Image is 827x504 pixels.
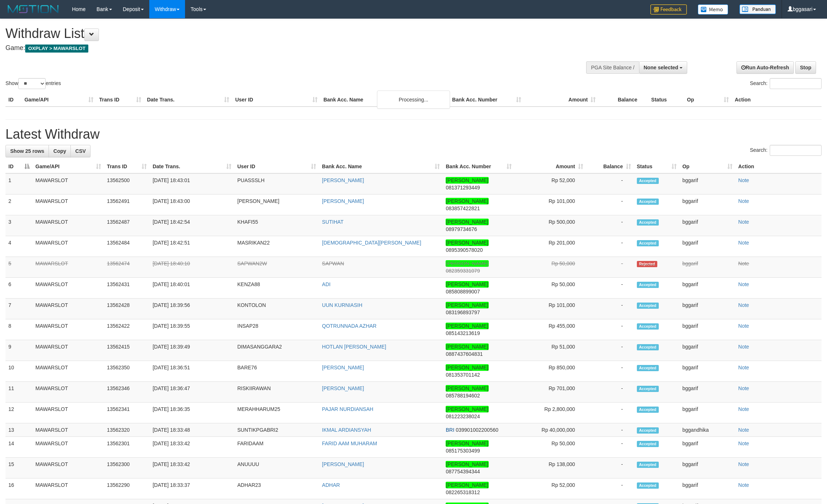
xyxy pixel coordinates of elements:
[322,440,377,446] a: FARID AAM MUHARAM
[680,437,735,458] td: bggarif
[446,351,482,357] span: Copy 0887437604831 to clipboard
[738,344,749,350] a: Note
[586,257,634,278] td: -
[104,215,150,236] td: 13562487
[5,361,32,382] td: 10
[5,382,32,403] td: 11
[680,278,735,299] td: bggarif
[234,215,319,236] td: KHAFI55
[446,198,488,204] em: [PERSON_NAME]
[680,382,735,403] td: bggarif
[104,236,150,257] td: 13562484
[322,344,386,350] a: HOTLAN [PERSON_NAME]
[234,403,319,423] td: MERAHHARUM25
[586,160,634,173] th: Balance: activate to sort column ascending
[680,458,735,478] td: bggarif
[446,239,488,246] em: [PERSON_NAME]
[515,299,586,319] td: Rp 101,000
[637,261,657,267] span: Rejected
[5,78,61,89] label: Show entries
[586,236,634,257] td: -
[322,406,373,412] a: PAJAR NURDIANSAH
[150,319,234,340] td: [DATE] 18:39:55
[586,361,634,382] td: -
[637,219,659,226] span: Accepted
[234,236,319,257] td: MASRIKAN22
[446,268,480,274] span: Copy 082359331079 to clipboard
[637,462,659,468] span: Accepted
[320,93,449,107] th: Bank Acc. Name
[515,278,586,299] td: Rp 50,000
[150,195,234,215] td: [DATE] 18:43:00
[795,61,816,74] a: Stop
[446,489,480,495] span: Copy 082265318312 to clipboard
[53,148,66,154] span: Copy
[322,177,364,183] a: [PERSON_NAME]
[5,215,32,236] td: 3
[32,403,104,423] td: MAWARSLOT
[150,382,234,403] td: [DATE] 18:36:47
[770,78,822,89] input: Search:
[684,93,732,107] th: Op
[32,340,104,361] td: MAWARSLOT
[150,458,234,478] td: [DATE] 18:33:42
[586,437,634,458] td: -
[599,93,648,107] th: Balance
[680,195,735,215] td: bggarif
[637,303,659,309] span: Accepted
[750,145,822,156] label: Search:
[32,257,104,278] td: MAWARSLOT
[446,281,488,288] em: [PERSON_NAME]
[738,365,749,370] a: Note
[5,145,49,157] a: Show 25 rows
[680,257,735,278] td: bggarif
[150,478,234,499] td: [DATE] 18:33:37
[644,65,678,70] span: None selected
[234,361,319,382] td: BARE76
[586,173,634,195] td: -
[446,309,480,315] span: Copy 083196893797 to clipboard
[680,236,735,257] td: bggarif
[5,299,32,319] td: 7
[5,93,22,107] th: ID
[680,478,735,499] td: bggarif
[234,458,319,478] td: ANUUUU
[104,319,150,340] td: 13562422
[738,219,749,225] a: Note
[739,4,776,14] img: panduan.png
[446,323,488,329] em: [PERSON_NAME]
[738,427,749,433] a: Note
[32,215,104,236] td: MAWARSLOT
[322,461,364,467] a: [PERSON_NAME]
[32,299,104,319] td: MAWARSLOT
[515,458,586,478] td: Rp 138,000
[515,236,586,257] td: Rp 201,000
[322,281,330,287] a: ADI
[637,323,659,330] span: Accepted
[32,437,104,458] td: MAWARSLOT
[75,148,86,154] span: CSV
[586,478,634,499] td: -
[104,423,150,437] td: 13562320
[32,361,104,382] td: MAWARSLOT
[446,482,488,488] em: [PERSON_NAME]
[738,406,749,412] a: Note
[234,478,319,499] td: ADHAR23
[586,215,634,236] td: -
[150,423,234,437] td: [DATE] 18:33:48
[648,93,684,107] th: Status
[5,423,32,437] td: 13
[5,278,32,299] td: 6
[586,319,634,340] td: -
[150,437,234,458] td: [DATE] 18:33:42
[738,261,749,266] a: Note
[232,93,320,107] th: User ID
[150,278,234,299] td: [DATE] 18:40:01
[104,195,150,215] td: 13562491
[150,340,234,361] td: [DATE] 18:39:49
[732,93,822,107] th: Action
[639,61,688,74] button: None selected
[32,319,104,340] td: MAWARSLOT
[234,257,319,278] td: SAPWAN2W
[634,160,680,173] th: Status: activate to sort column ascending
